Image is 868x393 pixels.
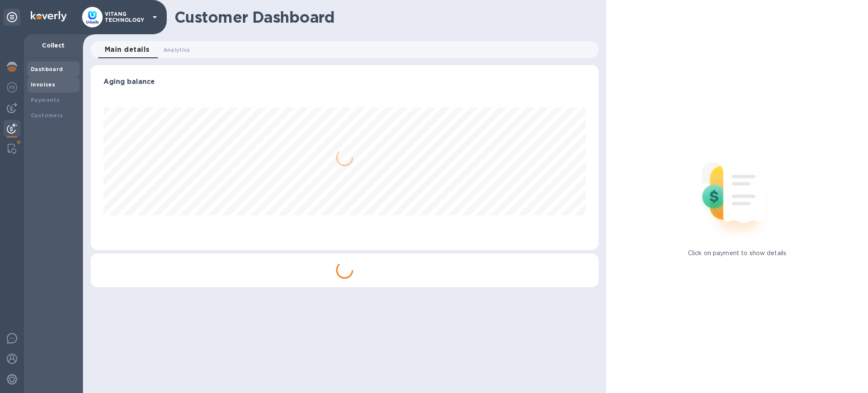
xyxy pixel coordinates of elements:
[31,11,67,21] img: Logo
[7,82,17,92] img: Foreign exchange
[31,66,63,72] b: Dashboard
[3,9,21,26] div: Unpin categories
[31,97,59,103] b: Payments
[31,41,76,50] p: Collect
[105,11,148,23] p: VITANG TECHNOLOGY
[105,44,150,56] span: Main details
[174,8,593,26] h1: Customer Dashboard
[103,78,586,86] h3: Aging balance
[31,81,55,88] b: Invoices
[688,249,786,258] p: Click on payment to show details
[31,112,63,119] b: Customers
[163,45,190,54] span: Analytics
